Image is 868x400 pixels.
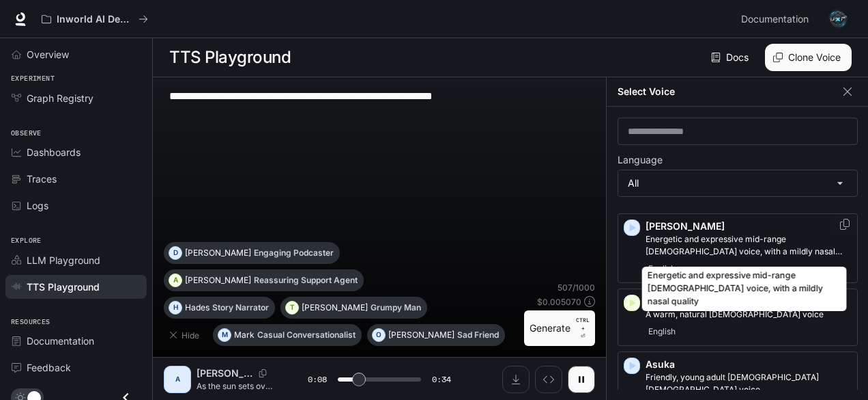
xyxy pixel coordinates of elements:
div: O [373,324,385,346]
button: User avatar [824,5,852,33]
p: Engaging Podcaster [254,249,334,257]
button: Inspect [535,366,562,393]
img: User avatar [828,10,848,29]
span: Overview [27,47,69,62]
span: Traces [27,172,57,186]
span: English [646,323,678,340]
a: Logs [5,194,147,217]
span: Documentation [741,11,809,28]
button: All workspaces [35,5,154,33]
div: D [169,242,182,264]
span: Logs [27,198,48,213]
button: O[PERSON_NAME]Sad Friend [367,324,505,346]
p: Sad Friend [457,331,499,339]
p: [PERSON_NAME] [185,249,251,257]
p: Grumpy Man [371,304,421,312]
span: 0:34 [432,373,451,386]
div: A [167,369,188,390]
p: Hades [185,304,209,312]
a: Documentation [5,329,147,353]
div: M [218,324,231,346]
button: Copy Voice ID [253,369,272,377]
button: D[PERSON_NAME]Engaging Podcaster [164,242,340,264]
span: LLM Playground [27,253,100,267]
span: Documentation [27,334,94,348]
span: Dashboards [27,145,81,159]
button: Clone Voice [765,44,852,71]
div: Energetic and expressive mid-range [DEMOGRAPHIC_DATA] voice, with a mildly nasal quality [642,267,847,311]
p: Friendly, young adult Japanese female voice [646,371,852,396]
a: Documentation [736,5,819,33]
p: Casual Conversationalist [257,331,356,339]
button: Download audio [502,366,530,393]
p: Asuka [646,358,852,371]
button: A[PERSON_NAME]Reassuring Support Agent [164,269,364,291]
p: [PERSON_NAME] [302,304,368,312]
button: Copy Voice ID [838,219,852,230]
p: Mark [234,331,255,339]
p: CTRL + [576,316,590,332]
div: A [169,269,182,291]
span: Feedback [27,360,71,375]
button: GenerateCTRL +⏎ [524,310,595,346]
p: Energetic and expressive mid-range male voice, with a mildly nasal quality [646,233,852,258]
p: Language [618,155,663,165]
a: LLM Playground [5,248,147,272]
span: TTS Playground [27,280,100,294]
a: Graph Registry [5,86,147,110]
a: Overview [5,42,147,66]
div: All [618,170,857,196]
span: 0:08 [308,373,327,386]
p: As the sun sets over the Taj Mahal, the story of the [DEMOGRAPHIC_DATA] comes to a close. Ornate ... [197,380,275,392]
button: MMarkCasual Conversationalist [213,324,362,346]
p: [PERSON_NAME] [388,331,454,339]
p: [PERSON_NAME] [646,219,852,233]
a: Traces [5,167,147,191]
a: Feedback [5,356,147,379]
a: Dashboards [5,140,147,164]
button: HHadesStory Narrator [164,297,275,319]
button: T[PERSON_NAME]Grumpy Man [280,297,427,319]
p: Reassuring Support Agent [254,276,358,284]
div: H [169,297,182,319]
div: T [286,297,298,319]
p: Story Narrator [212,304,269,312]
button: Hide [164,324,207,346]
p: Inworld AI Demos [57,14,133,25]
p: [PERSON_NAME] [185,276,251,284]
p: A warm, natural female voice [646,308,852,321]
p: [PERSON_NAME] [197,366,253,380]
h1: TTS Playground [169,44,291,71]
a: TTS Playground [5,275,147,299]
p: ⏎ [576,316,590,341]
a: Docs [708,44,754,71]
span: Graph Registry [27,91,93,105]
